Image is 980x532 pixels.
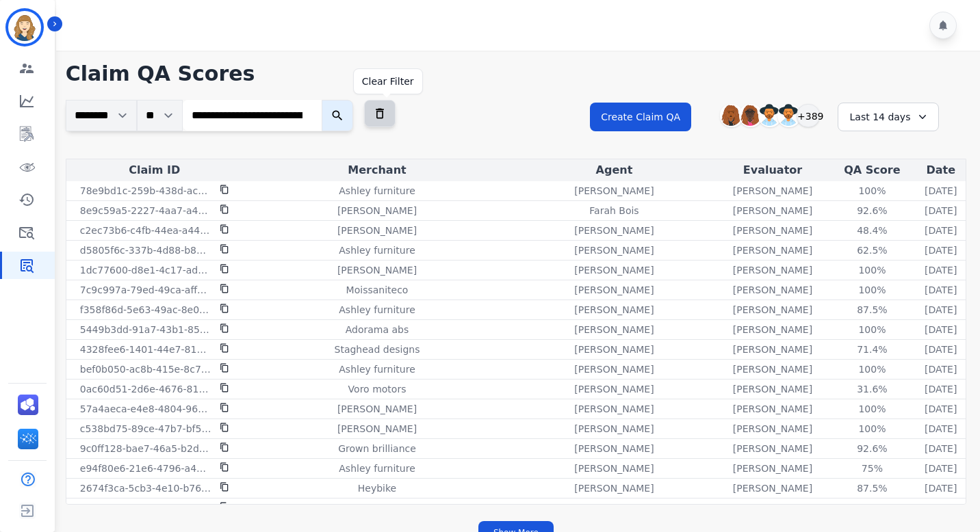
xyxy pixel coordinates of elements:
div: 100% [841,323,903,336]
p: [PERSON_NAME] [733,362,812,376]
div: 100% [841,184,903,198]
p: [PERSON_NAME] [733,481,812,495]
p: Oura ring [354,501,400,515]
div: 100% [841,263,903,277]
p: [PERSON_NAME] [574,283,654,297]
p: 5449b3dd-91a7-43b1-85df-fab6e514bca5 [80,323,211,336]
p: [PERSON_NAME] [733,382,812,396]
p: [PERSON_NAME] [574,481,654,495]
p: 7c9c997a-79ed-49ca-aff4-79fa347dd423 [80,283,211,297]
p: [PERSON_NAME] [574,243,654,257]
p: [PERSON_NAME] [733,283,812,297]
p: Grown brilliance [338,442,416,455]
p: Voro motors [348,382,407,396]
p: e94f80e6-21e6-4796-a4ad-845196c452d8 [80,462,211,475]
div: Evaluator [720,162,826,178]
p: [PERSON_NAME] [733,422,812,436]
p: [PERSON_NAME] [574,422,654,436]
div: 92.6% [841,442,903,455]
p: Farah Bois [589,204,639,217]
div: Clear Filter [362,75,414,88]
p: Moissaniteco [346,283,409,297]
p: [PERSON_NAME] [337,422,417,436]
p: [DATE] [925,283,957,297]
p: [PERSON_NAME] [733,402,812,416]
p: bef0b050-ac8b-415e-8c7a-ed1330f4f300 [80,362,211,376]
div: 87.5% [841,481,903,495]
div: Merchant [246,162,509,178]
p: Ashley furniture [339,462,415,475]
div: +389 [797,104,820,127]
button: Create Claim QA [590,103,691,131]
h1: Claim QA Scores [66,62,966,86]
p: [DATE] [925,481,957,495]
p: f358f86d-5e63-49ac-8e0e-848ffb51c150 [80,303,211,317]
p: 8e9c59a5-2227-4aa7-a435-426e7fdb057e [80,204,211,217]
p: [DATE] [925,501,957,515]
p: [PERSON_NAME] [574,402,654,416]
p: [PERSON_NAME] [574,343,654,356]
p: 2674f3ca-5cb3-4e10-b76d-b0a95febd2c4 [80,481,211,495]
p: [PERSON_NAME] [574,462,654,475]
div: 75% [841,462,903,475]
p: Adorama abs [346,323,409,336]
p: [DATE] [925,323,957,336]
p: Ashley furniture [339,243,415,257]
p: Ashley furniture [339,362,415,376]
p: d5805f6c-337b-4d88-b891-616f31ad66f7 [80,243,211,257]
p: [PERSON_NAME] [574,263,654,277]
p: 1dc77600-d8e1-4c17-ad20-c57412d9e830 [80,263,211,277]
p: 5af46c2f-c166-4ff1-9480-6f09f0b3170e [80,501,211,515]
img: Bordered avatar [8,11,41,44]
div: QA Score [831,162,913,178]
div: 100% [841,362,903,376]
p: [DATE] [925,343,957,356]
div: Claim ID [69,162,240,178]
p: Ashley furniture [339,303,415,317]
p: [PERSON_NAME] [574,303,654,317]
div: 100% [841,283,903,297]
p: [PERSON_NAME] [733,184,812,198]
p: [PERSON_NAME] [733,323,812,336]
p: [PERSON_NAME] [337,224,417,237]
div: 92.6% [841,204,903,217]
div: 87.5% [841,303,903,317]
p: [PERSON_NAME] [574,362,654,376]
div: Date [919,162,963,178]
p: [DATE] [925,422,957,436]
div: 48.4% [841,224,903,237]
p: [DATE] [925,224,957,237]
div: 71.4% [841,343,903,356]
p: [DATE] [925,204,957,217]
p: [PERSON_NAME] [733,303,812,317]
p: Heybike [358,481,396,495]
p: [PERSON_NAME] [733,462,812,475]
p: [DATE] [925,263,957,277]
p: [PERSON_NAME] [574,323,654,336]
div: 62.5% [841,243,903,257]
p: [DATE] [925,382,957,396]
p: c538bd75-89ce-47b7-bf5d-794f8e18709f [80,422,211,436]
div: Last 14 days [838,103,939,131]
p: [PERSON_NAME] [733,501,812,515]
div: 100% [841,501,903,515]
p: [DATE] [925,243,957,257]
p: [PERSON_NAME] [574,224,654,237]
p: [DATE] [925,184,957,198]
p: [DATE] [925,303,957,317]
p: [DATE] [925,462,957,475]
p: 0ac60d51-2d6e-4676-8113-af5f42dde11d [80,382,211,396]
p: [PERSON_NAME] [574,442,654,455]
p: [PERSON_NAME] [574,382,654,396]
p: [DATE] [925,402,957,416]
p: [PERSON_NAME] [337,204,417,217]
div: 31.6% [841,382,903,396]
p: [PERSON_NAME] [733,263,812,277]
p: [PERSON_NAME] [337,402,417,416]
p: [PERSON_NAME] [574,501,654,515]
p: [PERSON_NAME] [574,184,654,198]
p: [PERSON_NAME] [733,343,812,356]
p: 57a4aeca-e4e8-4804-96b6-bf39d7f1c307 [80,402,211,416]
p: Staghead designs [335,343,420,356]
p: [PERSON_NAME] [733,243,812,257]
